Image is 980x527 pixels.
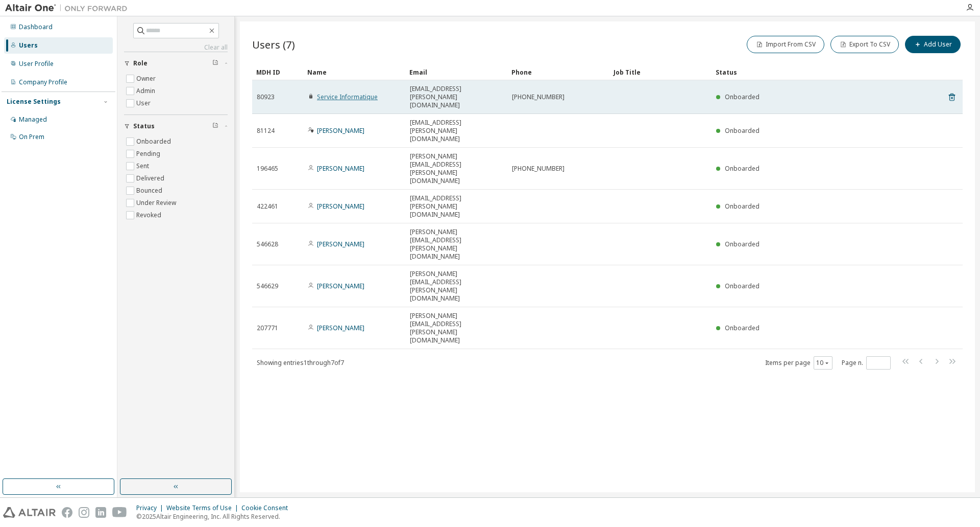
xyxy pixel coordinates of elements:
label: Revoked [136,209,163,221]
span: [PERSON_NAME][EMAIL_ADDRESS][PERSON_NAME][DOMAIN_NAME] [410,228,503,261]
button: Export To CSV [830,36,899,53]
div: Phone [511,64,605,80]
div: License Settings [7,98,61,106]
div: Status [716,64,910,80]
span: Page n. [842,356,891,370]
div: Users [19,41,38,50]
span: [PHONE_NUMBER] [512,165,565,173]
span: 196465 [257,165,278,173]
button: Import From CSV [747,36,824,53]
label: Delivered [136,172,166,185]
span: Showing entries 1 through 7 of 7 [257,358,344,367]
label: Admin [136,85,157,97]
span: Role [133,59,148,67]
label: Onboarded [136,135,173,148]
div: Cookie Consent [241,504,294,512]
span: Onboarded [725,240,759,248]
span: Items per page [765,356,832,370]
div: MDH ID [256,64,299,80]
img: instagram.svg [79,507,89,518]
div: On Prem [19,133,44,141]
span: 546628 [257,240,278,248]
a: [PERSON_NAME] [317,202,364,211]
span: Onboarded [725,202,759,211]
span: 422461 [257,202,278,211]
img: Altair One [5,3,133,13]
img: facebook.svg [62,507,72,518]
button: Status [124,115,228,138]
div: Privacy [136,504,166,512]
a: [PERSON_NAME] [317,240,364,248]
span: 80923 [257,93,275,101]
a: [PERSON_NAME] [317,164,364,173]
div: Email [409,64,503,80]
button: 10 [816,359,830,367]
span: Onboarded [725,282,759,290]
span: Onboarded [725,324,759,332]
div: Company Profile [19,78,67,86]
img: linkedin.svg [95,507,106,518]
span: 546629 [257,282,278,290]
label: Sent [136,160,151,172]
a: Clear all [124,43,228,52]
span: [EMAIL_ADDRESS][PERSON_NAME][DOMAIN_NAME] [410,85,503,109]
div: Managed [19,116,47,124]
span: [PERSON_NAME][EMAIL_ADDRESS][PERSON_NAME][DOMAIN_NAME] [410,270,503,303]
img: youtube.svg [112,507,127,518]
a: [PERSON_NAME] [317,126,364,135]
div: Dashboard [19,23,53,31]
span: [PERSON_NAME][EMAIL_ADDRESS][PERSON_NAME][DOMAIN_NAME] [410,312,503,345]
button: Add User [905,36,961,53]
span: Users (7) [252,37,295,52]
label: Owner [136,73,158,85]
span: [EMAIL_ADDRESS][PERSON_NAME][DOMAIN_NAME] [410,119,503,143]
a: [PERSON_NAME] [317,324,364,332]
span: 207771 [257,324,278,332]
a: [PERSON_NAME] [317,282,364,290]
span: 81124 [257,127,275,135]
span: [PERSON_NAME][EMAIL_ADDRESS][PERSON_NAME][DOMAIN_NAME] [410,152,503,185]
span: [PHONE_NUMBER] [512,93,565,101]
span: [EMAIL_ADDRESS][PERSON_NAME][DOMAIN_NAME] [410,194,503,219]
span: Onboarded [725,164,759,173]
span: Onboarded [725,93,759,101]
div: User Profile [19,60,54,68]
span: Onboarded [725,126,759,135]
button: Role [124,52,228,75]
label: Bounced [136,185,164,197]
div: Website Terms of Use [166,504,241,512]
label: Pending [136,148,162,160]
span: Status [133,122,155,130]
label: User [136,97,153,109]
div: Name [307,64,401,80]
label: Under Review [136,197,178,209]
div: Job Title [614,64,707,80]
span: Clear filter [212,59,218,67]
img: altair_logo.svg [3,507,56,518]
p: © 2025 Altair Engineering, Inc. All Rights Reserved. [136,512,294,521]
a: Service Informatique [317,93,378,101]
span: Clear filter [212,122,218,130]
